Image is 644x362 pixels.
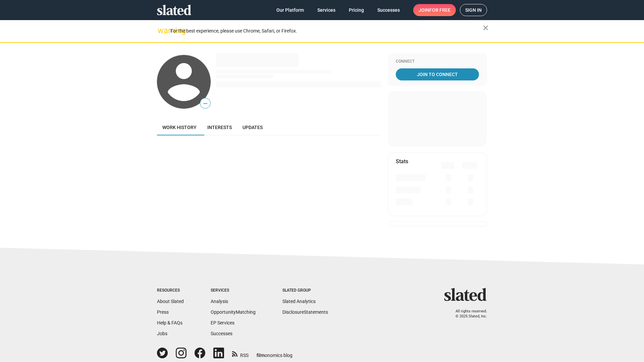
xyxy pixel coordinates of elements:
span: for free [429,4,450,16]
a: Services [312,4,341,16]
span: Join [419,4,450,16]
a: filmonomics blog [257,347,292,359]
a: Our Platform [271,4,309,16]
a: OpportunityMatching [211,309,256,315]
div: Resources [157,288,184,293]
a: EP Services [211,320,234,325]
a: Jobs [157,331,167,336]
a: Pricing [343,4,369,16]
a: Join To Connect [396,68,479,80]
a: Work history [157,119,202,135]
span: Updates [243,125,263,130]
span: Work history [162,125,197,130]
a: Sign in [460,4,487,16]
a: Successes [372,4,405,16]
span: Successes [377,4,400,16]
span: Pricing [349,4,364,16]
mat-card-title: Stats [396,158,408,165]
span: Our Platform [276,4,304,16]
mat-icon: warning [158,26,166,35]
a: Help & FAQs [157,320,182,325]
div: Slated Group [282,288,328,293]
div: For the best experience, please use Chrome, Safari, or Firefox. [170,26,483,36]
a: Updates [237,119,268,135]
span: film [257,353,265,358]
mat-icon: close [482,24,490,32]
a: Successes [211,331,232,336]
span: Join To Connect [397,68,478,80]
a: Slated Analytics [282,299,316,304]
p: All rights reserved. © 2025 Slated, Inc. [448,309,487,319]
div: Services [211,288,256,293]
div: Connect [396,59,479,64]
a: About Slated [157,299,184,304]
a: Press [157,309,169,315]
a: DisclosureStatements [282,309,328,315]
span: — [200,99,210,108]
span: Services [317,4,335,16]
span: Interests [207,125,232,130]
a: Analysis [211,299,228,304]
a: RSS [232,348,249,359]
a: Interests [202,119,237,135]
a: Joinfor free [413,4,456,16]
span: Sign in [465,4,482,16]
